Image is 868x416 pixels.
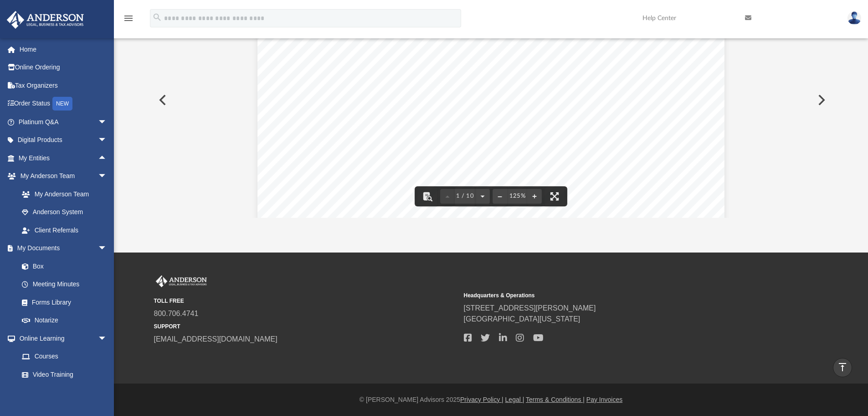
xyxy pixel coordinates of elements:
small: Headquarters & Operations [464,291,767,300]
a: vertical_align_top [833,358,852,377]
a: Home [6,40,121,58]
span: 1 / 10 [455,193,476,199]
button: Next File [811,87,831,113]
a: Online Ordering [6,58,121,77]
span: arrow_drop_up [98,149,116,168]
a: Anderson System [13,203,116,221]
a: Tax Organizers [6,76,121,95]
a: menu [123,17,134,24]
a: Order StatusNEW [6,95,121,113]
a: Pay Invoices [586,396,622,403]
a: Resources [13,384,116,402]
span: arrow_drop_down [98,113,116,132]
a: Privacy Policy | [460,396,503,403]
a: Client Referrals [13,221,116,239]
div: © [PERSON_NAME] Advisors 2025 [114,395,868,405]
a: My Anderson Teamarrow_drop_down [6,167,116,185]
span: arrow_drop_down [98,167,116,186]
a: [GEOGRAPHIC_DATA][US_STATE] [464,315,580,323]
a: Platinum Q&Aarrow_drop_down [6,113,121,131]
a: Courses [13,348,116,366]
button: Zoom in [527,186,542,206]
div: Current zoom level [507,193,527,199]
a: My Anderson Team [13,185,112,203]
a: Notarize [13,311,116,330]
div: NEW [52,97,72,111]
a: 800.706.4741 [154,310,199,317]
a: Online Learningarrow_drop_down [6,329,116,348]
a: Box [13,257,112,275]
a: Legal | [505,396,524,403]
a: [STREET_ADDRESS][PERSON_NAME] [464,304,596,312]
a: Digital Productsarrow_drop_down [6,131,121,149]
a: [EMAIL_ADDRESS][DOMAIN_NAME] [154,335,277,343]
button: 1 / 10 [455,186,476,206]
img: Anderson Advisors Platinum Portal [4,11,87,29]
button: Previous File [152,87,172,113]
span: arrow_drop_down [98,329,116,348]
span: arrow_drop_down [98,131,116,150]
a: Video Training [13,365,112,384]
button: Next page [475,186,490,206]
span: arrow_drop_down [98,239,116,258]
i: menu [123,13,134,24]
a: Forms Library [13,293,112,311]
button: Zoom out [493,186,507,206]
a: Meeting Minutes [13,275,116,294]
i: search [152,12,162,22]
button: Enter fullscreen [544,186,565,206]
small: TOLL FREE [154,297,457,305]
a: Terms & Conditions | [526,396,585,403]
small: SUPPORT [154,322,457,331]
img: User Pic [847,11,861,25]
button: Toggle findbar [417,186,437,206]
i: vertical_align_top [837,362,848,373]
a: My Documentsarrow_drop_down [6,239,116,258]
img: Anderson Advisors Platinum Portal [154,275,209,287]
a: My Entitiesarrow_drop_up [6,149,121,167]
